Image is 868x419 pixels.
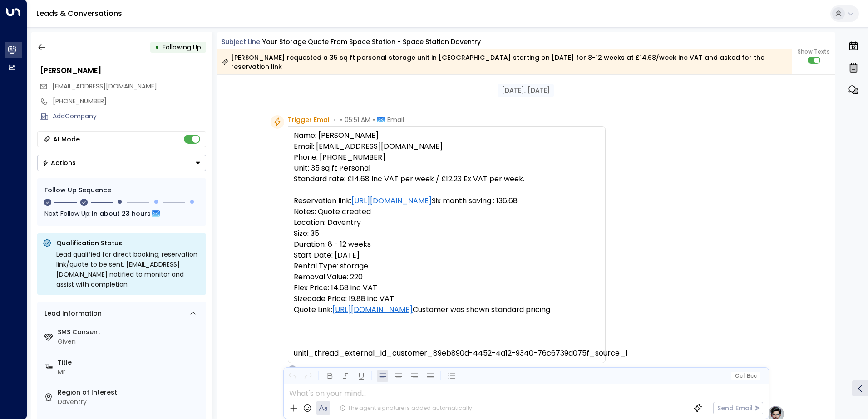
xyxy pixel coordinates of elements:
[36,8,122,19] a: Leads & Conversations
[58,367,202,377] div: Mr
[41,309,102,318] div: Lead Information
[340,115,342,124] span: •
[798,48,830,56] span: Show Texts
[735,373,756,379] span: Cc Bcc
[333,115,335,124] span: •
[498,84,554,97] div: [DATE], [DATE]
[387,115,404,124] span: Email
[345,115,370,124] span: 05:51 AM
[731,372,760,380] button: Cc|Bcc
[262,37,481,47] div: Your storage quote from Space Station - Space Station Daventry
[37,155,206,171] button: Actions
[42,159,76,167] div: Actions
[222,37,261,46] span: Subject Line:
[44,185,199,195] div: Follow Up Sequence
[340,404,472,412] div: The agent signature is added automatically
[53,97,206,106] div: [PHONE_NUMBER]
[302,370,314,382] button: Redo
[40,65,206,76] div: [PERSON_NAME]
[373,115,375,124] span: •
[58,358,202,367] label: Title
[351,195,432,206] a: [URL][DOMAIN_NAME]
[92,209,151,219] span: In about 23 hours
[288,115,331,124] span: Trigger Email
[37,155,206,171] div: Button group with a nested menu
[53,135,80,144] div: AI Mode
[332,304,413,315] a: [URL][DOMAIN_NAME]
[744,373,745,379] span: |
[58,397,202,407] div: Daventry
[155,39,159,55] div: •
[53,112,206,121] div: AddCompany
[294,130,600,359] pre: Name: [PERSON_NAME] Email: [EMAIL_ADDRESS][DOMAIN_NAME] Phone: [PHONE_NUMBER] Unit: 35 sq ft Pers...
[44,209,199,219] div: Next Follow Up:
[222,53,787,71] div: [PERSON_NAME] requested a 35 sq ft personal storage unit in [GEOGRAPHIC_DATA] starting on [DATE] ...
[58,337,202,346] div: Given
[52,82,157,91] span: ayo4ever@gmail.com
[163,43,201,52] span: Following Up
[286,370,298,382] button: Undo
[52,82,157,91] span: [EMAIL_ADDRESS][DOMAIN_NAME]
[56,239,201,248] p: Qualification Status
[58,327,202,337] label: SMS Consent
[288,365,297,374] div: O
[56,249,201,289] div: Lead qualified for direct booking; reservation link/quote to be sent. [EMAIL_ADDRESS][DOMAIN_NAME...
[58,388,202,397] label: Region of Interest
